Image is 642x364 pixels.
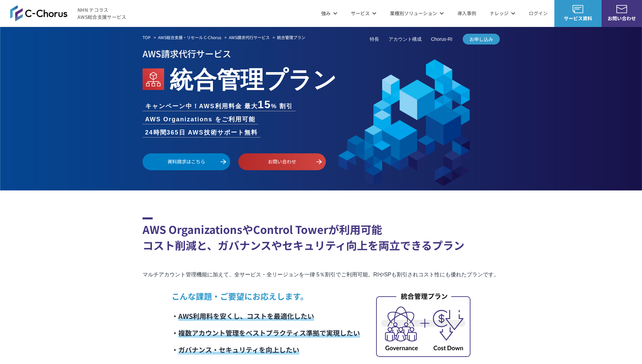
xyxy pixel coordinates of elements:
[529,10,548,17] a: ログイン
[277,34,305,40] em: 統合管理プラン
[10,5,126,21] a: AWS総合支援サービス C-ChorusNHN テコラスAWS総合支援サービス
[229,34,270,40] a: AWS請求代行サービス
[172,290,360,302] p: こんな課題・ご要望にお応えします。
[178,311,314,321] span: AWS利用料を安くし、コストを最適化したい
[490,10,515,17] p: ナレッジ
[238,153,326,170] a: お問い合わせ
[351,10,376,17] p: サービス
[321,10,337,17] p: 強み
[172,341,360,358] li: ・
[158,34,221,40] a: AWS総合支援・リセール C-Chorus
[172,325,360,341] li: ・
[143,46,500,61] p: AWS請求代行サービス
[376,292,470,357] img: 統合管理プラン_内容イメージ
[178,345,299,355] span: ガバナンス・セキュリティを向上したい
[172,308,360,325] li: ・
[258,98,271,111] span: 15
[463,34,500,44] a: お申し込み
[178,328,360,338] span: 複数アカウント管理をベストプラクティス準拠で実現したい
[431,36,453,43] a: Chorus-RI
[554,15,602,22] span: サービス資料
[143,68,164,90] img: AWS Organizations
[143,115,258,124] li: AWS Organizations をご利用可能
[457,10,476,17] a: 導入事例
[143,270,500,279] p: マルチアカウント管理機能に加えて、全サービス・全リージョンを一律 5％割引でご利用可能。RIやSPも割引されコスト性にも優れたプランです。
[143,34,151,40] a: TOP
[370,36,379,43] a: 特長
[573,5,583,13] img: AWS総合支援サービス C-Chorus サービス資料
[463,36,500,43] span: お申し込み
[143,217,500,253] h2: AWS OrganizationsやControl Towerが利用可能 コスト削減と、ガバナンスやセキュリティ向上を両立できるプラン
[143,99,296,111] li: キャンペーン中！AWS利用料金 最大 % 割引
[616,5,627,13] img: お問い合わせ
[602,15,642,22] span: お問い合わせ
[170,61,337,95] em: 統合管理プラン
[10,5,67,21] img: AWS総合支援サービス C-Chorus
[390,10,444,17] p: 業種別ソリューション
[78,6,126,21] span: NHN テコラス AWS総合支援サービス
[389,36,422,43] a: アカウント構成
[143,153,230,170] a: 資料請求はこちら
[143,128,261,137] li: 24時間365日 AWS技術サポート無料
